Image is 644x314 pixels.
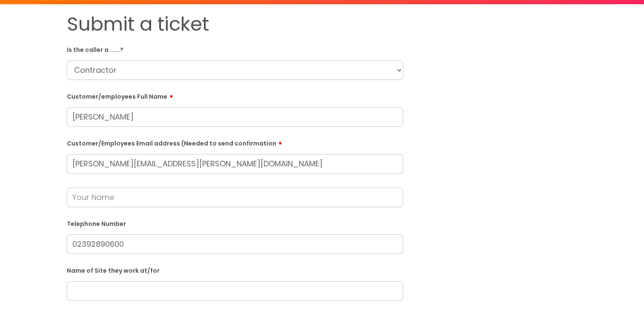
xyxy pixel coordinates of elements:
label: Customer/employees Full Name [67,90,403,100]
input: Email [67,154,403,174]
h1: Submit a ticket [67,13,403,36]
label: Name of Site they work at/for [67,265,403,274]
input: Your Name [67,188,403,207]
label: Customer/Employees Email address (Needed to send confirmation [67,137,403,147]
label: Is the caller a ......? [67,45,403,54]
label: Telephone Number [67,219,403,228]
